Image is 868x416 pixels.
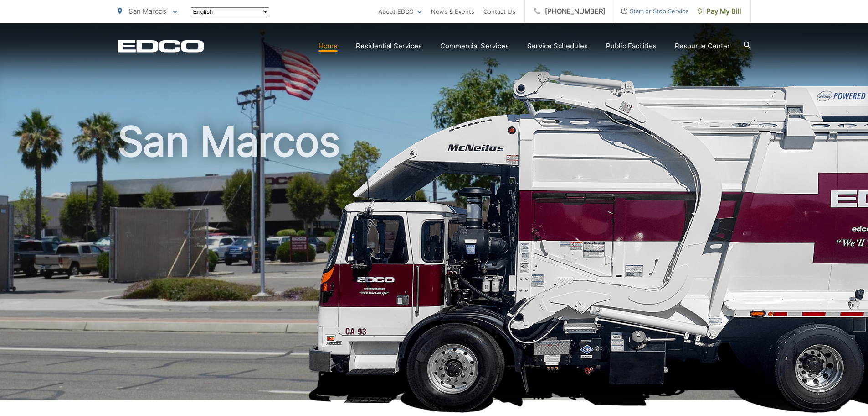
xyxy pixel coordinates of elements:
h1: San Marcos [118,119,751,408]
a: Residential Services [356,41,422,52]
span: San Marcos [128,7,166,16]
select: Select a language [191,7,269,16]
a: News & Events [431,6,474,17]
a: EDCD logo. Return to the homepage. [118,40,204,53]
a: Public Facilities [606,41,657,52]
a: Resource Center [675,41,730,52]
a: Service Schedules [527,41,588,52]
span: Pay My Bill [698,6,741,17]
a: Home [318,41,338,52]
a: About EDCO [378,6,422,17]
a: Contact Us [483,6,515,17]
a: Commercial Services [440,41,509,52]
